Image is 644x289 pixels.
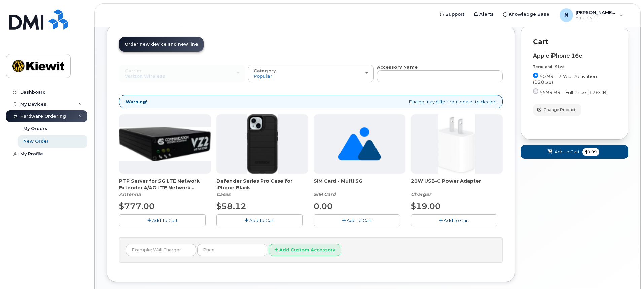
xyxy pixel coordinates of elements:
span: Order new device and new line [124,42,198,47]
iframe: Messenger Launcher [615,260,639,284]
input: Price [197,244,267,256]
img: Casa_Sysem.png [119,127,211,161]
em: Antenna [119,191,141,197]
div: SIM Card - Multi 5G [314,178,405,198]
em: Charger [411,191,431,197]
span: Popular [254,73,272,79]
div: Term and Size [533,64,616,70]
span: Add To Cart [249,218,275,223]
span: Change Product [543,107,576,113]
button: Add To Cart [119,214,206,226]
img: defenderiphone14.png [247,114,278,174]
span: $599.99 - Full Price (128GB) [540,89,608,95]
div: Defender Series Pro Case for iPhone Black [216,178,308,198]
span: 0.00 [314,201,333,211]
span: Knowledge Base [509,11,549,18]
span: PTP Server for 5G LTE Network Extender 4/4G LTE Network Extender 3 [119,178,211,191]
span: Add To Cart [347,218,372,223]
span: Employee [576,15,616,21]
button: Category Popular [248,65,374,82]
strong: Accessory Name [377,64,418,70]
span: $58.12 [216,201,246,211]
button: Add To Cart [216,214,303,226]
span: Add to Cart [554,149,580,155]
div: Pricing may differ from dealer to dealer! [119,95,503,109]
button: Add To Cart [314,214,400,226]
span: $0.99 - 2 Year Activation (128GB) [533,74,597,85]
span: SIM Card - Multi 5G [314,178,405,191]
p: Cart [533,37,616,47]
span: Category [254,68,276,73]
input: $0.99 - 2 Year Activation (128GB) [533,73,538,78]
img: no_image_found-2caef05468ed5679b831cfe6fc140e25e0c280774317ffc20a367ab7fd17291e.png [338,114,381,174]
button: Change Product [533,104,581,116]
span: Defender Series Pro Case for iPhone Black [216,178,308,191]
span: [PERSON_NAME].[PERSON_NAME] [576,10,616,15]
input: $599.99 - Full Price (128GB) [533,88,538,94]
div: Apple iPhone 16e [533,53,616,59]
a: Knowledge Base [498,8,554,21]
div: 20W USB-C Power Adapter [411,178,503,198]
div: Nancy.Bilek [555,8,628,22]
span: $19.00 [411,201,441,211]
img: apple20w.jpg [438,114,475,174]
span: $777.00 [119,201,155,211]
em: Cases [216,191,230,197]
button: Add Custom Accessory [269,244,341,256]
a: Support [435,8,469,21]
span: 20W USB-C Power Adapter [411,178,503,191]
strong: Warning! [126,99,147,105]
input: Example: Wall Charger [126,244,196,256]
span: Alerts [479,11,494,18]
span: Add To Cart [152,218,178,223]
span: N [564,11,568,19]
em: SIM Card [314,191,336,197]
button: Add To Cart [411,214,497,226]
div: PTP Server for 5G LTE Network Extender 4/4G LTE Network Extender 3 [119,178,211,198]
a: Alerts [469,8,498,21]
span: Support [445,11,464,18]
button: Add to Cart $0.99 [521,145,628,159]
span: $0.99 [582,148,599,156]
span: Add To Cart [444,218,469,223]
